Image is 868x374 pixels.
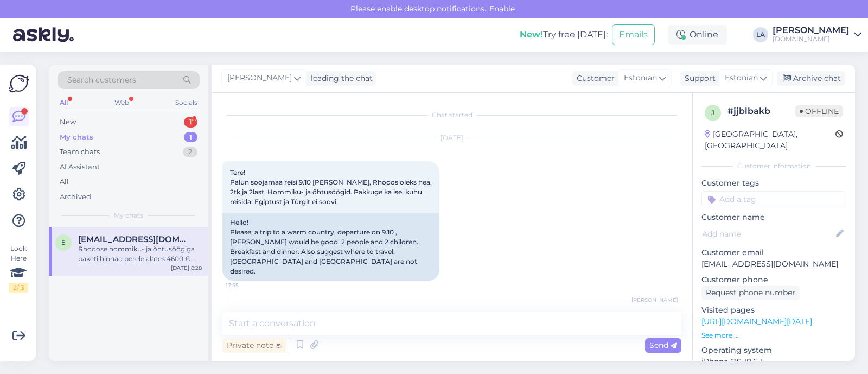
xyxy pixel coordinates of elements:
[60,117,76,128] div: New
[701,178,846,189] p: Customer tags
[773,26,850,35] div: [PERSON_NAME]
[649,340,677,350] span: Send
[9,244,28,293] div: Look Here
[727,105,795,118] div: # jjblbakb
[702,228,834,240] input: Add name
[711,109,714,117] span: j
[114,211,143,220] span: My chats
[173,96,200,110] div: Socials
[520,29,543,40] b: New!
[222,213,439,281] div: Hello! Please, a trip to a warm country, departure on 9.10 , [PERSON_NAME] would be good. 2 peopl...
[773,26,861,43] a: [PERSON_NAME][DOMAIN_NAME]
[725,72,758,84] span: Estonian
[680,73,716,84] div: Support
[701,345,846,356] p: Operating system
[9,73,29,94] img: Askly Logo
[307,73,373,84] div: leading the chat
[701,286,800,300] div: Request phone number
[701,191,846,207] input: Add a tag
[60,147,100,157] div: Team chats
[112,96,131,110] div: Web
[58,96,70,110] div: All
[67,74,136,86] span: Search customers
[668,25,727,45] div: Online
[184,117,197,128] div: 1
[60,132,93,143] div: My chats
[60,192,91,202] div: Archived
[701,305,846,316] p: Visited pages
[60,176,69,187] div: All
[701,316,812,326] a: [URL][DOMAIN_NAME][DATE]
[701,274,846,286] p: Customer phone
[222,133,681,143] div: [DATE]
[60,162,100,173] div: AI Assistant
[78,244,202,264] div: Rhodose hommiku- ja õhtusöögiga paketi hinnad perele alates 4600 €. Saadan Teile esimesel võimalu...
[701,247,846,258] p: Customer email
[631,296,678,304] span: [PERSON_NAME]
[572,73,615,84] div: Customer
[222,110,681,120] div: Chat started
[486,4,518,14] span: Enable
[701,356,846,367] p: iPhone OS 18.6.1
[701,161,846,171] div: Customer information
[230,168,433,206] span: Tere! Palun soojamaa reisi 9.10 [PERSON_NAME], Rhodos oleks hea. 2tk ja 2last. Hommiku- ja õhtusö...
[795,105,843,117] span: Offline
[773,35,850,43] div: [DOMAIN_NAME]
[705,129,835,151] div: [GEOGRAPHIC_DATA], [GEOGRAPHIC_DATA]
[226,281,266,289] span: 17:55
[184,132,197,143] div: 1
[171,264,202,272] div: [DATE] 8:28
[9,283,28,293] div: 2 / 3
[777,71,845,86] div: Archive chat
[183,147,197,157] div: 2
[701,331,846,340] p: See more ...
[520,28,608,41] div: Try free [DATE]:
[701,212,846,223] p: Customer name
[612,24,655,45] button: Emails
[227,72,292,84] span: [PERSON_NAME]
[701,258,846,270] p: [EMAIL_ADDRESS][DOMAIN_NAME]
[61,238,66,246] span: e
[78,234,191,244] span: emiliasm@outlook.com
[624,72,657,84] span: Estonian
[222,338,286,353] div: Private note
[753,27,768,42] div: LA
